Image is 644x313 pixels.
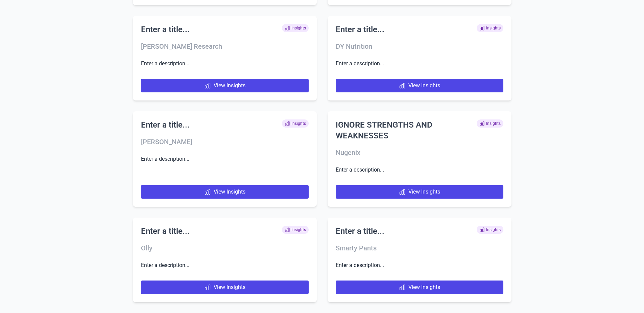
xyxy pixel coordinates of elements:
p: Enter a description... [336,59,503,68]
span: Insights [477,226,503,234]
span: Insights [282,226,309,234]
span: Insights [477,24,503,32]
a: View Insights [336,185,503,199]
p: Enter a description... [141,155,309,174]
a: View Insights [336,79,503,92]
p: Enter a description... [141,261,309,270]
p: Enter a description... [141,59,309,68]
h2: Enter a title... [336,24,384,35]
span: Insights [477,119,503,128]
h3: [PERSON_NAME] Research [141,42,309,51]
h2: Enter a title... [141,119,190,130]
a: View Insights [141,281,309,294]
h2: Enter a title... [336,226,384,237]
a: View Insights [336,281,503,294]
h3: Nugenix [336,148,503,157]
p: Enter a description... [336,165,503,174]
p: Enter a description... [336,261,503,270]
h2: Enter a title... [141,24,190,35]
a: View Insights [141,79,309,92]
h3: [PERSON_NAME] [141,137,309,147]
h2: Enter a title... [141,226,190,237]
h3: DY Nutrition [336,42,503,51]
a: View Insights [141,185,309,199]
span: Insights [282,24,309,32]
h3: Smarty Pants [336,243,503,253]
h2: IGNORE STRENGTHS AND WEAKNESSES [336,119,477,141]
span: Insights [282,119,309,128]
h3: Olly [141,243,309,253]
